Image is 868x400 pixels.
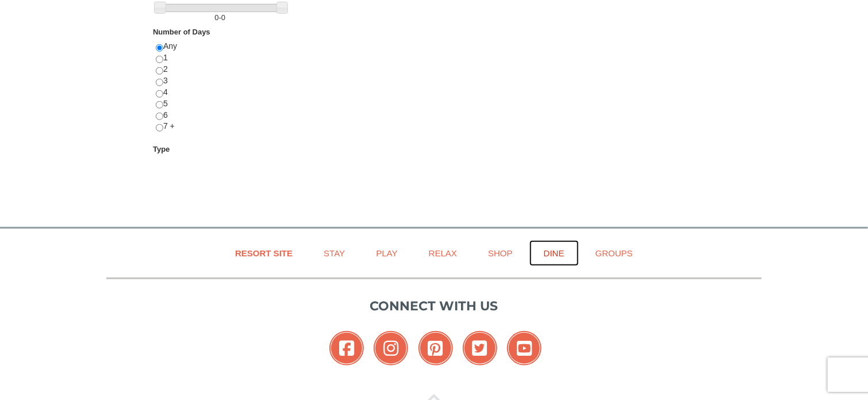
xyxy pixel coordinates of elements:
[156,12,284,24] label: -
[474,240,527,266] a: Shop
[156,41,284,144] div: Any 1 2 3 4 5 6 7 +
[214,13,218,22] span: 0
[309,240,359,266] a: Stay
[153,28,210,36] strong: Number of Days
[529,240,579,266] a: Dine
[362,240,412,266] a: Play
[153,145,170,153] strong: Type
[221,13,225,22] span: 0
[414,240,471,266] a: Relax
[221,240,307,266] a: Resort Site
[581,240,647,266] a: Groups
[106,297,762,316] p: Connect with us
